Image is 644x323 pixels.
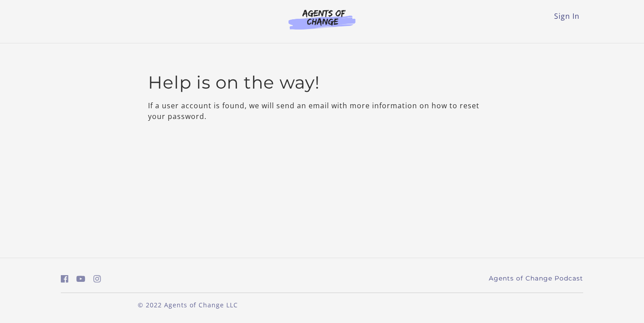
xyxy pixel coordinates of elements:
a: Agents of Change Podcast [489,274,583,283]
a: https://www.youtube.com/c/AgentsofChangeTestPrepbyMeaganMitchell (Open in a new window) [76,272,85,285]
i: https://www.instagram.com/agentsofchangeprep/ (Open in a new window) [93,275,101,283]
a: https://www.instagram.com/agentsofchangeprep/ (Open in a new window) [93,272,101,285]
i: https://www.youtube.com/c/AgentsofChangeTestPrepbyMeaganMitchell (Open in a new window) [76,275,85,283]
a: Sign In [554,11,580,21]
img: Agents of Change Logo [279,9,365,30]
p: © 2022 Agents of Change LLC [61,300,315,310]
a: https://www.facebook.com/groups/aswbtestprep (Open in a new window) [61,272,68,285]
i: https://www.facebook.com/groups/aswbtestprep (Open in a new window) [61,275,68,283]
p: If a user account is found, we will send an email with more information on how to reset your pass... [148,100,496,122]
h2: Help is on the way! [148,72,496,93]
